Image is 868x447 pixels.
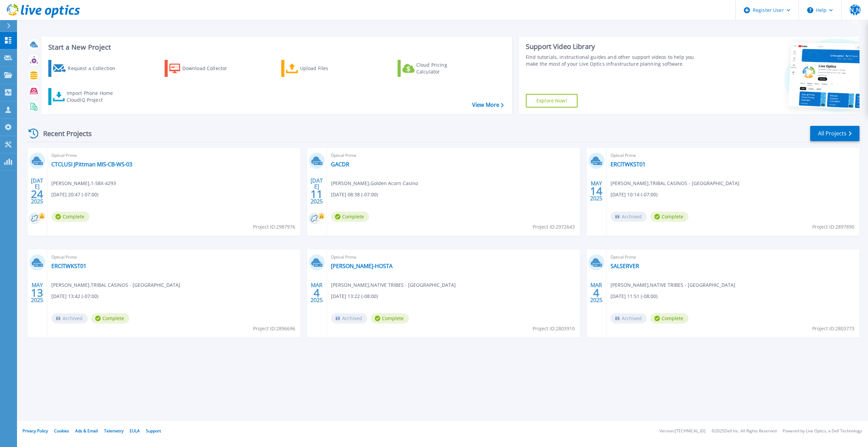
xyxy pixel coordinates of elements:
[371,313,409,324] span: Complete
[331,281,456,289] span: [PERSON_NAME] , NATIVE TRIBES - [GEOGRAPHIC_DATA]
[300,62,354,75] div: Upload Files
[611,161,646,168] a: ERCITWKST01
[533,325,575,332] span: Project ID: 2803910
[91,313,129,324] span: Complete
[812,223,854,231] span: Project ID: 2897890
[48,44,503,51] h3: Start a New Project
[812,325,854,332] span: Project ID: 2803773
[310,179,323,203] div: [DATE] 2025
[314,290,320,296] span: 4
[660,429,705,433] li: Version: [TECHNICAL_ID]
[51,180,116,187] span: [PERSON_NAME] , 1-58X-4293
[611,293,657,300] span: [DATE] 11:51 (-08:00)
[51,253,296,261] span: Optical Prime
[783,429,862,433] li: Powered by Live Optics, a Dell Technology
[331,152,576,159] span: Optical Prime
[611,180,739,187] span: [PERSON_NAME] , TRIBAL CASINOS - [GEOGRAPHIC_DATA]
[130,428,140,434] a: EULA
[281,60,357,77] a: Upload Files
[331,212,369,222] span: Complete
[31,179,44,203] div: [DATE] 2025
[51,293,98,300] span: [DATE] 13:42 (-07:00)
[311,191,323,197] span: 11
[68,62,122,75] div: Request a Collection
[51,263,86,269] a: ERCITWKST01
[650,212,688,222] span: Complete
[22,428,48,434] a: Privacy Policy
[611,281,735,289] span: [PERSON_NAME] , NATIVE TRIBES - [GEOGRAPHIC_DATA]
[165,60,240,77] a: Download Collector
[51,212,89,222] span: Complete
[590,280,603,305] div: MAR 2025
[67,90,120,103] div: Import Phone Home CloudIQ Project
[26,125,101,142] div: Recent Projects
[331,263,393,269] a: [PERSON_NAME]-HOSTA
[31,280,44,305] div: MAY 2025
[146,428,161,434] a: Support
[48,60,124,77] a: Request a Collection
[51,191,98,198] span: [DATE] 20:47 (-07:00)
[331,191,378,198] span: [DATE] 08:38 (-07:00)
[526,54,702,67] div: Find tutorials, instructional guides and other support videos to help you make the most of your L...
[593,290,599,296] span: 4
[526,94,578,107] a: Explore Now!
[331,293,378,300] span: [DATE] 13:22 (-08:00)
[650,313,688,324] span: Complete
[331,253,576,261] span: Optical Prime
[51,313,88,324] span: Archived
[51,152,296,159] span: Optical Prime
[310,280,323,305] div: MAR 2025
[416,62,471,75] div: Cloud Pricing Calculator
[31,290,43,296] span: 13
[810,126,859,141] a: All Projects
[611,191,657,198] span: [DATE] 10:14 (-07:00)
[253,325,295,332] span: Project ID: 2896696
[398,60,473,77] a: Cloud Pricing Calculator
[472,102,504,108] a: View More
[611,313,647,324] span: Archived
[75,428,98,434] a: Ads & Email
[611,212,647,222] span: Archived
[182,62,237,75] div: Download Collector
[51,281,180,289] span: [PERSON_NAME] , TRIBAL CASINOS - [GEOGRAPHIC_DATA]
[611,263,639,269] a: SALSERVER
[51,161,132,168] a: CTCLUSI JPittman MIS-CB-WS-03
[54,428,69,434] a: Cookies
[31,191,43,197] span: 24
[533,223,575,231] span: Project ID: 2972643
[526,42,702,51] div: Support Video Library
[712,429,777,433] li: © 2025 Dell Inc. All Rights Reserved
[590,179,603,203] div: MAY 2025
[331,161,349,168] a: GACDR
[331,313,367,324] span: Archived
[590,188,602,194] span: 14
[611,152,855,159] span: Optical Prime
[611,253,855,261] span: Optical Prime
[104,428,123,434] a: Telemetry
[253,223,295,231] span: Project ID: 2987976
[331,180,418,187] span: [PERSON_NAME] , Golden Acorn Casino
